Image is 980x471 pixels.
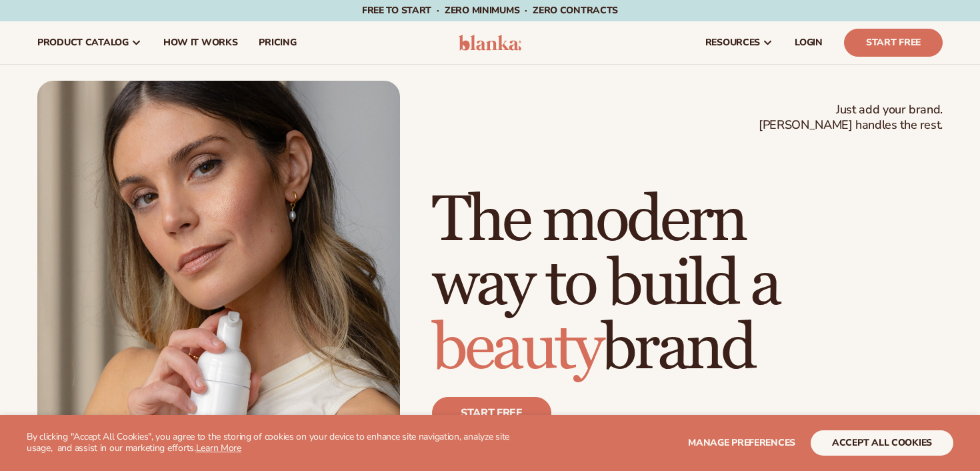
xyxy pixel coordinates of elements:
span: How It Works [163,37,238,48]
span: Free to start · ZERO minimums · ZERO contracts [362,4,618,17]
span: Just add your brand. [PERSON_NAME] handles the rest. [759,102,943,133]
span: Manage preferences [688,436,795,449]
h1: The modern way to build a brand [432,189,943,381]
img: logo [459,35,522,51]
a: Start free [432,397,551,429]
span: product catalog [37,37,129,48]
a: pricing [248,21,307,64]
p: By clicking "Accept All Cookies", you agree to the storing of cookies on your device to enhance s... [27,432,521,454]
span: resources [705,37,760,48]
span: beauty [432,310,601,388]
a: LOGIN [784,21,833,64]
a: Start Free [844,29,943,57]
a: resources [695,21,784,64]
a: Learn More [196,442,241,454]
button: accept all cookies [811,430,953,456]
a: How It Works [153,21,249,64]
button: Manage preferences [688,430,795,456]
span: LOGIN [795,37,823,48]
span: pricing [259,37,296,48]
a: product catalog [27,21,153,64]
